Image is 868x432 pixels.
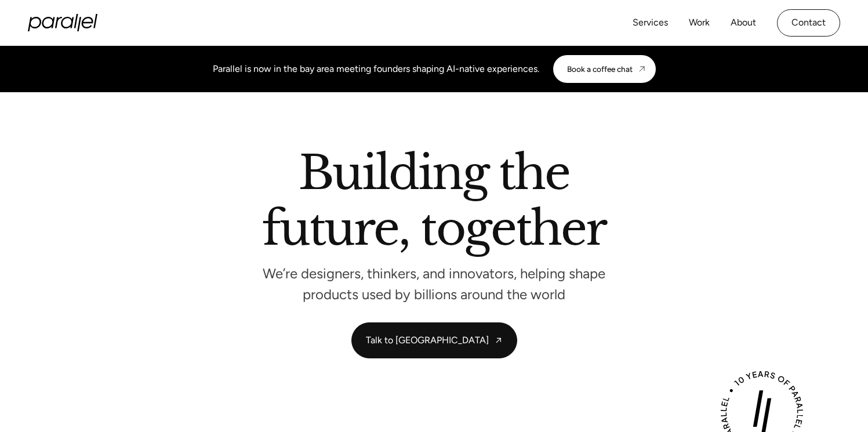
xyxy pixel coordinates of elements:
[633,14,668,31] a: Services
[567,64,633,74] div: Book a coffee chat
[260,268,608,299] p: We’re designers, thinkers, and innovators, helping shape products used by billions around the world
[553,55,656,83] a: Book a coffee chat
[689,14,710,31] a: Work
[28,14,97,31] a: home
[213,62,539,76] div: Parallel is now in the bay area meeting founders shaping AI-native experiences.
[637,64,647,74] img: CTA arrow image
[731,14,756,31] a: About
[777,9,840,37] a: Contact
[262,150,606,256] h2: Building the future, together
